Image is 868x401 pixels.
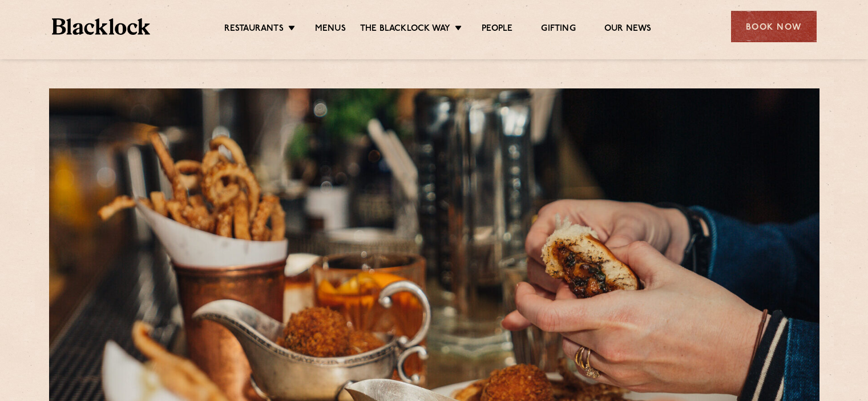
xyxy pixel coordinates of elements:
[315,23,346,36] a: Menus
[360,23,450,36] a: The Blacklock Way
[224,23,284,36] a: Restaurants
[731,11,817,42] div: Book Now
[52,18,151,35] img: BL_Textured_Logo-footer-cropped.svg
[604,23,652,36] a: Our News
[482,23,512,36] a: People
[541,23,575,36] a: Gifting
